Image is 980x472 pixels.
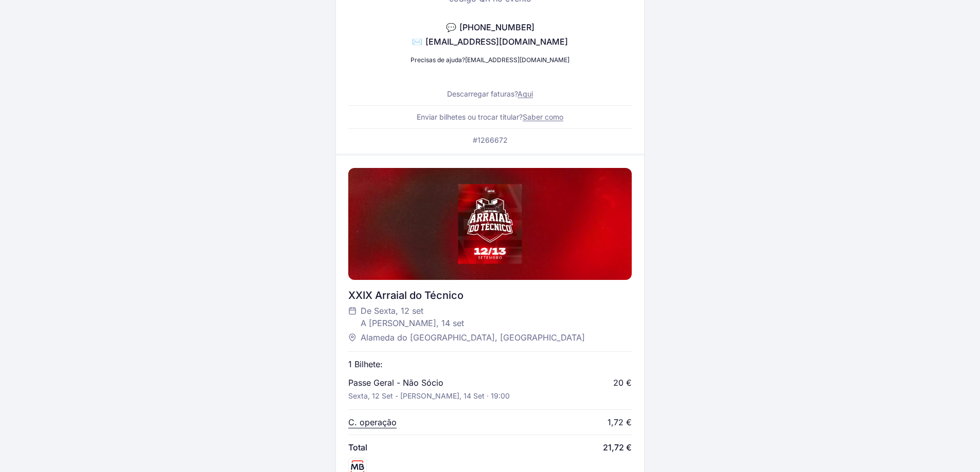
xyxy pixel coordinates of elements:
p: Enviar bilhetes ou trocar titular? [417,112,563,122]
p: C. operação [348,416,397,428]
p: Descarregar faturas? [447,89,533,99]
p: Passe Geral - Não Sócio [348,376,443,389]
a: Saber como [523,112,563,121]
a: [EMAIL_ADDRESS][DOMAIN_NAME] [465,56,569,64]
span: 21,72 € [603,441,632,454]
div: 20 € [613,376,632,389]
a: Aqui [518,89,533,98]
span: Precisas de ajuda? [411,56,465,64]
span: De Sexta, 12 set A [PERSON_NAME], 14 set [361,305,464,329]
p: Sexta, 12 set - [PERSON_NAME], 14 set · 19:00 [348,391,510,401]
p: #1266672 [473,135,508,145]
p: 1 Bilhete: [348,358,383,370]
div: XXIX Arraial do Técnico [348,288,632,303]
span: Total [348,441,367,454]
span: Alameda do [GEOGRAPHIC_DATA], [GEOGRAPHIC_DATA] [361,331,585,344]
span: [PHONE_NUMBER] [459,22,534,32]
span: 💬 [446,22,456,32]
div: 1,72 € [608,416,632,428]
span: [EMAIL_ADDRESS][DOMAIN_NAME] [425,36,568,47]
span: ✉️ [412,36,422,47]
